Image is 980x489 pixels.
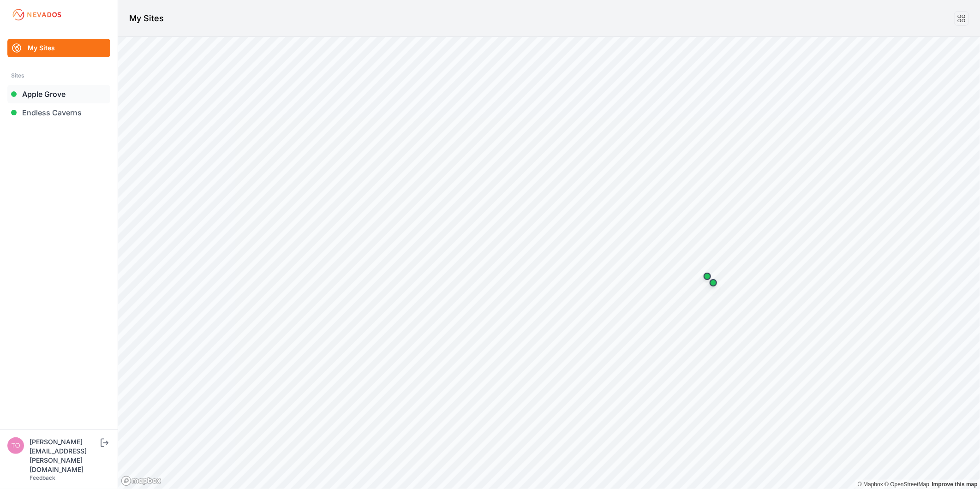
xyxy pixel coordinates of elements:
[121,476,161,486] a: Mapbox logo
[11,7,63,22] img: Nevados
[7,437,24,454] img: tomasz.barcz@energix-group.com
[932,481,978,488] a: Map feedback
[11,70,107,81] div: Sites
[7,85,110,103] a: Apple Grove
[858,481,883,488] a: Mapbox
[884,481,929,488] a: OpenStreetMap
[7,103,110,122] a: Endless Caverns
[30,437,99,474] div: [PERSON_NAME][EMAIL_ADDRESS][PERSON_NAME][DOMAIN_NAME]
[129,12,164,25] h1: My Sites
[118,37,980,489] canvas: Map
[30,474,55,481] a: Feedback
[698,267,717,286] div: Map marker
[7,39,110,57] a: My Sites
